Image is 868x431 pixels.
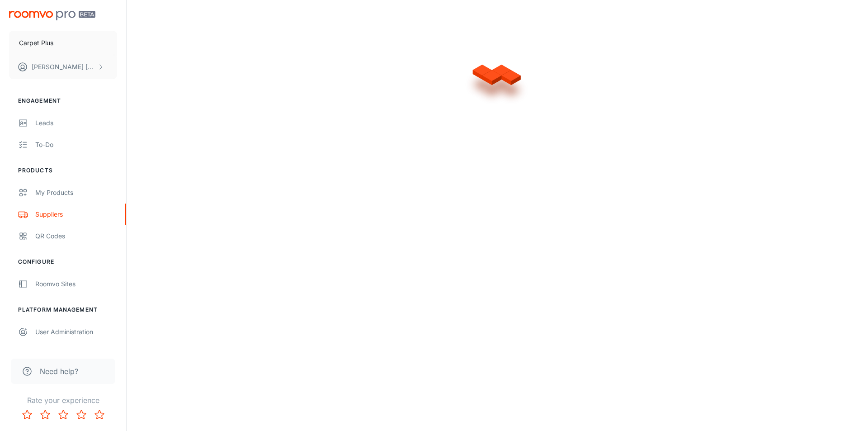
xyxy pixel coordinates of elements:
button: Carpet Plus [9,31,117,55]
p: Carpet Plus [19,38,53,48]
img: Roomvo PRO Beta [9,11,95,20]
div: To-do [35,140,117,150]
button: [PERSON_NAME] [PERSON_NAME] [9,55,117,79]
div: Leads [35,118,117,128]
p: [PERSON_NAME] [PERSON_NAME] [32,62,95,72]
